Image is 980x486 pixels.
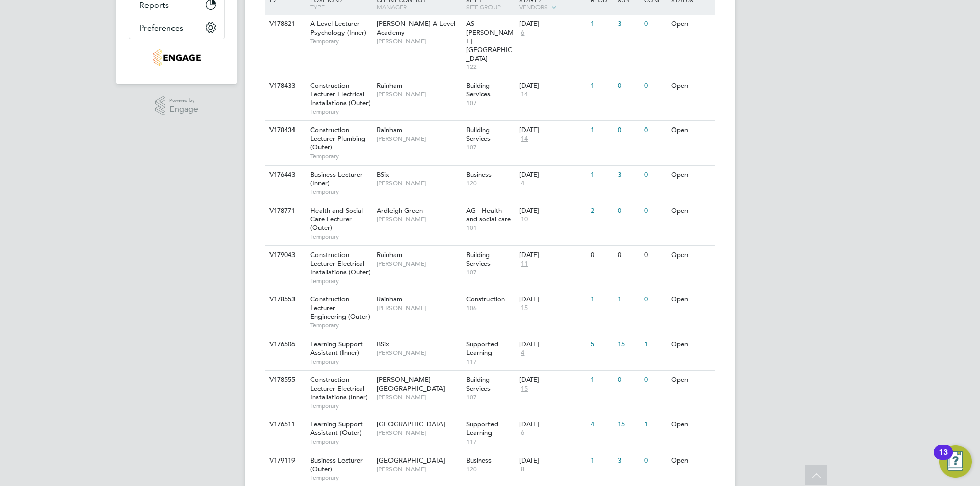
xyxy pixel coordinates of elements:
div: 1 [588,121,615,140]
div: Open [669,166,713,185]
span: Temporary [310,108,372,116]
div: 0 [588,246,615,265]
span: 14 [519,135,529,143]
span: Rainham [377,250,402,259]
span: Manager [377,3,407,11]
span: Business [466,170,492,179]
span: A Level Lecturer Psychology (Inner) [310,19,366,37]
div: [DATE] [519,207,585,215]
span: Business Lecturer (Outer) [310,456,363,473]
span: Health and Social Care Lecturer (Outer) [310,206,363,232]
div: Open [669,415,713,434]
span: 107 [466,143,514,151]
span: Temporary [310,474,372,482]
span: 14 [519,90,529,99]
span: 6 [519,429,526,438]
div: Open [669,246,713,265]
div: Open [669,290,713,309]
div: 0 [642,290,668,309]
span: Construction Lecturer Electrical Installations (Inner) [310,375,368,401]
span: [PERSON_NAME] [377,135,461,143]
span: Building Services [466,81,491,98]
span: 106 [466,304,514,312]
div: 0 [615,121,642,140]
span: Rainham [377,295,402,303]
div: 0 [642,451,668,470]
div: [DATE] [519,376,585,385]
span: 117 [466,438,514,446]
span: Temporary [310,233,372,241]
div: [DATE] [519,340,585,349]
div: 13 [939,452,948,466]
span: 4 [519,179,526,188]
span: Business [466,456,492,465]
div: 0 [615,371,642,390]
span: BSix [377,170,389,179]
div: V178821 [267,15,303,34]
div: [DATE] [519,82,585,90]
span: 101 [466,224,514,232]
div: [DATE] [519,171,585,180]
div: 1 [588,290,615,309]
span: 120 [466,179,514,187]
span: Temporary [310,152,372,160]
span: Powered by [169,96,198,105]
span: Building Services [466,250,491,268]
span: Construction Lecturer Electrical Installations (Outer) [310,81,371,107]
div: Open [669,451,713,470]
div: [DATE] [519,251,585,260]
div: [DATE] [519,20,585,29]
span: Building Services [466,125,491,143]
div: V176511 [267,415,303,434]
div: 1 [588,371,615,390]
div: V178555 [267,371,303,390]
span: Construction Lecturer Engineering (Outer) [310,295,370,321]
div: 3 [615,451,642,470]
span: Building Services [466,375,491,393]
a: Go to home page [129,49,225,66]
span: [PERSON_NAME] [377,465,461,473]
span: Construction Lecturer Electrical Installations (Outer) [310,250,371,276]
div: Open [669,201,713,220]
div: 0 [615,246,642,265]
span: Engage [169,105,198,114]
span: Supported Learning [466,420,498,437]
span: Preferences [139,23,183,33]
div: 3 [615,166,642,185]
span: [PERSON_NAME] [377,215,461,223]
span: Construction [466,295,505,303]
span: Type [310,3,325,11]
div: V178553 [267,290,303,309]
span: 107 [466,268,514,276]
div: V179043 [267,246,303,265]
span: 107 [466,393,514,401]
span: Temporary [310,277,372,285]
div: 0 [642,371,668,390]
div: 0 [642,15,668,34]
span: Temporary [310,438,372,446]
span: [PERSON_NAME] [377,304,461,312]
span: 11 [519,260,529,268]
span: 15 [519,304,529,313]
div: V179119 [267,451,303,470]
span: Site Group [466,3,501,11]
span: AS - [PERSON_NAME][GEOGRAPHIC_DATA] [466,19,514,63]
button: Preferences [129,16,224,39]
div: V176443 [267,166,303,185]
a: Powered byEngage [155,96,199,116]
span: Rainham [377,125,402,134]
span: Temporary [310,357,372,366]
div: [DATE] [519,126,585,135]
div: [DATE] [519,456,585,465]
div: 0 [642,166,668,185]
span: Ardleigh Green [377,206,423,215]
div: 0 [642,201,668,220]
div: [DATE] [519,420,585,429]
div: 0 [615,76,642,95]
span: [PERSON_NAME] A Level Academy [377,19,455,37]
div: 0 [642,76,668,95]
div: V176506 [267,335,303,354]
div: [DATE] [519,295,585,304]
div: 3 [615,15,642,34]
div: 15 [615,335,642,354]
